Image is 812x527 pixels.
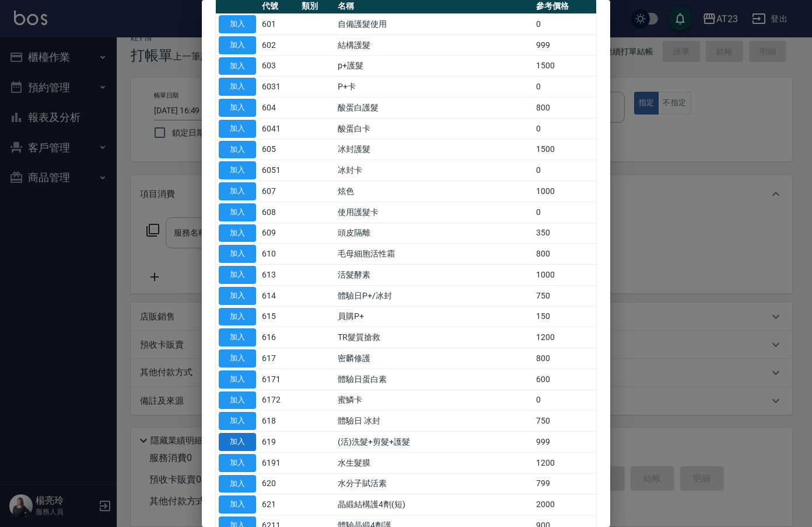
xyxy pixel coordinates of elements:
td: 608 [259,202,299,223]
td: TR髮質搶救 [335,327,533,348]
td: P+卡 [335,77,533,98]
td: 615 [259,306,299,327]
td: 頭皮隔離 [335,223,533,244]
td: 晶緞結構護4劑(短) [335,494,533,515]
td: 613 [259,265,299,286]
td: 1200 [533,452,596,473]
td: 6191 [259,452,299,473]
td: 自備護髮使用 [335,14,533,35]
td: 1500 [533,56,596,77]
td: 0 [533,118,596,139]
td: 0 [533,77,596,98]
button: 加入 [219,433,256,451]
td: 冰封護髮 [335,139,533,160]
td: 0 [533,390,596,411]
td: 610 [259,244,299,265]
td: 蜜鱗卡 [335,390,533,411]
button: 加入 [219,454,256,472]
td: 1500 [533,139,596,160]
td: 800 [533,348,596,369]
td: 609 [259,223,299,244]
button: 加入 [219,99,256,117]
td: 601 [259,14,299,35]
td: 799 [533,473,596,494]
td: 750 [533,411,596,432]
td: 密麟修護 [335,348,533,369]
td: 冰封卡 [335,160,533,181]
td: 999 [533,34,596,56]
td: 750 [533,285,596,306]
td: 體驗日P+/冰封 [335,285,533,306]
td: 活髮酵素 [335,265,533,286]
td: 619 [259,432,299,453]
button: 加入 [219,57,256,75]
td: 0 [533,202,596,223]
td: 800 [533,98,596,119]
button: 加入 [219,495,256,514]
td: 體驗日 冰封 [335,411,533,432]
td: 0 [533,14,596,35]
td: 員購P+ [335,306,533,327]
td: 1000 [533,265,596,286]
td: 604 [259,98,299,119]
td: 607 [259,181,299,202]
td: 炫色 [335,181,533,202]
td: 0 [533,160,596,181]
button: 加入 [219,15,256,33]
td: 1200 [533,327,596,348]
button: 加入 [219,412,256,430]
button: 加入 [219,182,256,200]
button: 加入 [219,161,256,179]
td: 2000 [533,494,596,515]
td: 體驗日蛋白素 [335,369,533,390]
td: 6041 [259,118,299,139]
td: 使用護髮卡 [335,202,533,223]
button: 加入 [219,370,256,389]
td: 6051 [259,160,299,181]
td: 600 [533,369,596,390]
td: 621 [259,494,299,515]
td: 150 [533,306,596,327]
button: 加入 [219,36,256,54]
button: 加入 [219,475,256,493]
td: 水分子賦活素 [335,473,533,494]
td: p+護髮 [335,56,533,77]
td: 602 [259,34,299,56]
td: 水生髮膜 [335,452,533,473]
button: 加入 [219,224,256,242]
button: 加入 [219,328,256,346]
button: 加入 [219,120,256,138]
button: 加入 [219,287,256,305]
td: (活)洗髮+剪髮+護髮 [335,432,533,453]
button: 加入 [219,203,256,221]
td: 614 [259,285,299,306]
td: 酸蛋白護髮 [335,98,533,119]
td: 6171 [259,369,299,390]
td: 618 [259,411,299,432]
button: 加入 [219,266,256,284]
button: 加入 [219,349,256,367]
td: 毛母細胞活性霜 [335,244,533,265]
button: 加入 [219,391,256,410]
button: 加入 [219,78,256,96]
td: 605 [259,139,299,160]
td: 999 [533,432,596,453]
button: 加入 [219,308,256,326]
td: 603 [259,56,299,77]
td: 350 [533,223,596,244]
button: 加入 [219,245,256,263]
td: 1000 [533,181,596,202]
td: 6031 [259,77,299,98]
td: 620 [259,473,299,494]
td: 617 [259,348,299,369]
td: 6172 [259,390,299,411]
td: 800 [533,244,596,265]
td: 酸蛋白卡 [335,118,533,139]
button: 加入 [219,141,256,159]
td: 結構護髮 [335,34,533,56]
td: 616 [259,327,299,348]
